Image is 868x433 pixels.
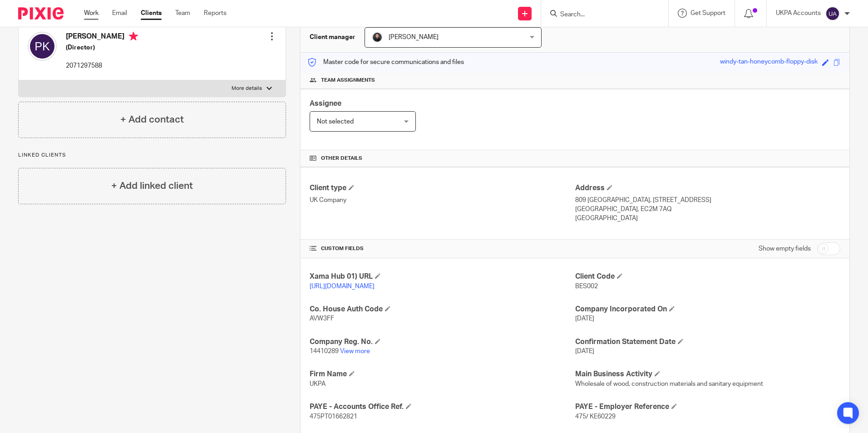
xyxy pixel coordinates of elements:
[111,179,193,193] h4: + Add linked client
[66,32,138,43] h4: [PERSON_NAME]
[18,152,286,159] p: Linked clients
[575,402,840,412] h4: PAYE - Employer Reference
[720,57,818,68] div: windy-tan-honeycomb-floppy-disk
[310,272,575,281] h4: Xama Hub 01) URL
[66,43,138,52] h5: (Director)
[575,413,616,420] span: 475/ KE60229
[372,32,383,43] img: My%20Photo.jpg
[310,245,575,252] h4: CUSTOM FIELDS
[759,244,811,253] label: Show empty fields
[575,272,840,281] h4: Client Code
[66,61,138,70] p: 2071297588
[310,348,339,354] span: 14410289
[575,348,594,354] span: [DATE]
[575,214,840,223] p: [GEOGRAPHIC_DATA]
[310,100,341,107] span: Assignee
[141,9,162,18] a: Clients
[559,11,641,19] input: Search
[310,305,575,314] h4: Co. House Auth Code
[232,85,262,92] p: More details
[175,9,190,18] a: Team
[321,77,375,84] span: Team assignments
[310,337,575,347] h4: Company Reg. No.
[307,58,464,67] p: Master code for secure communications and files
[690,10,725,16] span: Get Support
[575,315,594,322] span: [DATE]
[310,402,575,412] h4: PAYE - Accounts Office Ref.
[575,205,840,214] p: [GEOGRAPHIC_DATA], EC2M 7AQ
[575,381,763,387] span: Wholesale of wood, construction materials and sanitary equipment
[389,34,439,40] span: [PERSON_NAME]
[310,196,575,205] p: UK Company
[18,7,64,20] img: Pixie
[776,9,821,18] p: UKPA Accounts
[310,413,357,420] span: 475PT01662821
[310,381,325,387] span: UKPA
[575,196,840,205] p: 809 [GEOGRAPHIC_DATA], [STREET_ADDRESS]
[575,369,840,379] h4: Main Business Activity
[340,348,370,354] a: View more
[120,113,184,127] h4: + Add contact
[575,305,840,314] h4: Company Incorporated On
[317,118,354,125] span: Not selected
[825,6,840,21] img: svg%3E
[129,32,138,41] i: Primary
[28,32,57,61] img: svg%3E
[575,183,840,193] h4: Address
[575,337,840,347] h4: Confirmation Statement Date
[310,183,575,193] h4: Client type
[310,369,575,379] h4: Firm Name
[310,283,375,290] a: [URL][DOMAIN_NAME]
[310,33,355,42] h3: Client manager
[321,155,362,162] span: Other details
[575,283,598,290] span: BES002
[84,9,99,18] a: Work
[310,315,334,322] span: AVW3FF
[204,9,227,18] a: Reports
[112,9,127,18] a: Email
